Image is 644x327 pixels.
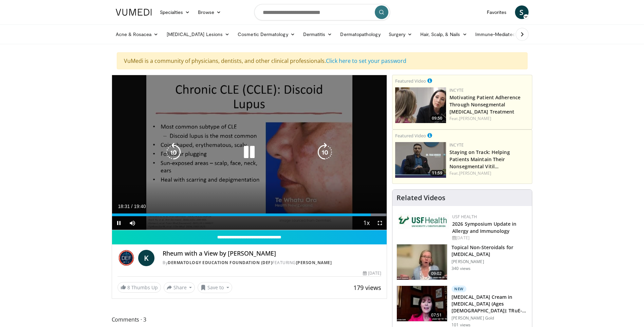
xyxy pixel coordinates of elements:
small: Featured Video [395,78,426,84]
a: Hair, Scalp, & Nails [416,28,471,41]
a: [PERSON_NAME] [296,260,332,265]
a: 11:59 [395,142,446,178]
img: Dermatology Education Foundation (DEF) [117,250,136,266]
a: Browse [194,5,225,19]
img: 34a4b5e7-9a28-40cd-b963-80fdb137f70d.150x105_q85_crop-smart_upscale.jpg [397,244,447,280]
a: Dermatology Education Foundation (DEF) [168,260,272,265]
span: 8 [127,284,130,291]
a: 8 Thumbs Up [117,282,161,293]
video-js: Video Player [112,75,387,230]
h3: Topical Non-Steroidals for [MEDICAL_DATA] [452,244,528,258]
a: [PERSON_NAME] [459,170,491,176]
a: 09:02 Topical Non-Steroidals for [MEDICAL_DATA] [PERSON_NAME] 340 views [397,244,528,280]
h4: Related Videos [397,194,445,202]
span: 07:51 [428,312,445,319]
a: S [515,5,529,19]
a: 2026 Symposium Update in Allergy and Immunology [452,221,516,234]
span: 19:40 [134,204,146,209]
button: Fullscreen [373,216,387,230]
a: 09:50 [395,87,446,123]
a: [MEDICAL_DATA] Lesions [163,28,234,41]
div: Feat. [449,170,529,176]
small: Featured Video [395,133,426,139]
a: Acne & Rosacea [112,28,163,41]
div: Progress Bar [112,213,387,216]
div: Feat. [449,116,529,122]
a: Immune-Mediated [471,28,526,41]
a: USF Health [452,214,477,220]
h3: [MEDICAL_DATA] Cream in [MEDICAL_DATA] (Ages [DEMOGRAPHIC_DATA]): TRuE-AD3 Results [452,294,528,314]
a: Motivating Patient Adherence Through Nonsegmental [MEDICAL_DATA] Treatment [449,94,520,115]
div: [DATE] [363,270,381,276]
span: / [131,204,133,209]
img: 39505ded-af48-40a4-bb84-dee7792dcfd5.png.150x105_q85_crop-smart_upscale.jpg [395,87,446,123]
button: Share [164,282,195,293]
img: VuMedi Logo [116,9,152,16]
a: [PERSON_NAME] [459,116,491,121]
p: [PERSON_NAME] [452,259,528,264]
img: 1c16d693-d614-4af5-8a28-e4518f6f5791.150x105_q85_crop-smart_upscale.jpg [397,286,447,321]
button: Mute [126,216,139,230]
span: 179 views [353,283,381,292]
a: Surgery [385,28,417,41]
span: 18:31 [118,204,130,209]
div: [DATE] [452,235,527,241]
p: [PERSON_NAME] Gold [452,315,528,321]
input: Search topics, interventions [254,4,390,20]
p: New [452,286,466,292]
span: Comments 3 [112,315,387,324]
p: 340 views [452,266,471,271]
button: Save to [198,282,232,293]
a: Incyte [449,87,464,93]
a: Click here to set your password [326,57,406,65]
span: 09:50 [430,115,444,121]
a: Dermatitis [299,28,336,41]
a: Dermatopathology [336,28,384,41]
h4: Rheum with a View by [PERSON_NAME] [163,250,381,257]
img: fe0751a3-754b-4fa7-bfe3-852521745b57.png.150x105_q85_crop-smart_upscale.jpg [395,142,446,178]
a: Specialties [156,5,194,19]
a: Staying on Track: Helping Patients Maintain Their Nonsegmental Vitil… [449,149,510,170]
div: By FEATURING [163,260,381,266]
img: 6ba8804a-8538-4002-95e7-a8f8012d4a11.png.150x105_q85_autocrop_double_scale_upscale_version-0.2.jpg [398,214,449,229]
span: 09:02 [428,270,445,277]
a: Favorites [483,5,511,19]
span: 11:59 [430,170,444,176]
a: Cosmetic Dermatology [234,28,299,41]
a: Incyte [449,142,464,148]
button: Playback Rate [360,216,373,230]
a: K [138,250,154,266]
button: Pause [112,216,126,230]
div: VuMedi is a community of physicians, dentists, and other clinical professionals. [117,52,528,69]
